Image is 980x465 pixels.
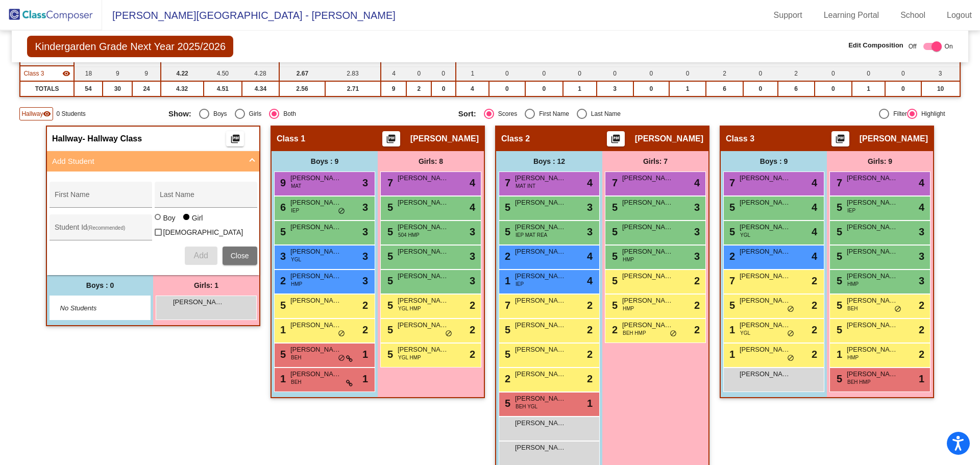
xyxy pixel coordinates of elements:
[740,247,791,257] span: [PERSON_NAME]
[525,81,563,96] td: 0
[272,151,378,172] div: Boys : 9
[623,305,634,312] span: HMP
[291,182,301,190] span: MAT
[83,134,142,144] span: - Hallway Class
[378,151,484,172] div: Girls: 8
[362,200,368,215] span: 3
[161,81,204,96] td: 4.32
[191,213,203,223] div: Girl
[496,151,602,172] div: Boys : 12
[587,371,593,386] span: 2
[55,227,146,235] input: Student Id
[470,224,475,239] span: 3
[740,198,791,208] span: [PERSON_NAME]
[23,69,44,78] span: Class 3
[160,194,252,203] input: Last Name
[502,251,510,262] span: 2
[834,373,842,384] span: 5
[834,226,842,237] span: 5
[385,226,393,237] span: 5
[694,175,700,190] span: 4
[623,256,634,263] span: HMP
[847,305,858,312] span: BEH
[609,251,618,262] span: 5
[834,202,842,213] span: 5
[382,131,400,146] button: Print Students Details
[398,247,449,257] span: [PERSON_NAME]
[587,347,593,362] span: 2
[290,345,341,355] span: [PERSON_NAME]
[231,252,249,260] span: Close
[279,81,325,96] td: 2.56
[847,320,898,330] span: [PERSON_NAME]
[362,347,368,362] span: 1
[502,300,510,311] span: 7
[494,109,517,118] div: Scores
[834,275,842,286] span: 5
[515,222,566,232] span: [PERSON_NAME]
[815,81,852,96] td: 0
[381,81,407,96] td: 9
[694,200,700,215] span: 3
[398,271,449,281] span: [PERSON_NAME]
[470,200,475,215] span: 4
[623,329,646,337] span: BEH HMP
[885,81,921,96] td: 0
[847,173,898,183] span: [PERSON_NAME] [PERSON_NAME]
[398,222,449,232] span: [PERSON_NAME]
[694,273,700,288] span: 2
[827,151,933,172] div: Girls: 9
[919,322,924,337] span: 2
[597,81,633,96] td: 3
[516,182,535,190] span: MAT INT
[410,134,479,144] span: [PERSON_NAME]
[362,322,368,337] span: 2
[847,296,898,306] span: [PERSON_NAME]
[242,81,279,96] td: 4.34
[694,249,700,264] span: 3
[740,222,791,232] span: [PERSON_NAME]
[889,109,907,118] div: Filter
[515,173,566,183] span: [PERSON_NAME]
[743,66,778,81] td: 0
[385,300,393,311] span: 5
[812,224,817,239] span: 4
[515,394,566,404] span: [PERSON_NAME]
[153,275,259,296] div: Girls: 1
[20,81,73,96] td: TOTALS
[398,296,449,306] span: [PERSON_NAME]
[502,177,510,188] span: 7
[279,66,325,81] td: 2.67
[834,349,842,360] span: 1
[670,330,677,338] span: do_not_disturb_alt
[812,175,817,190] span: 4
[398,198,449,208] span: [PERSON_NAME]
[515,247,566,257] span: [PERSON_NAME]
[694,224,700,239] span: 3
[847,207,855,214] span: IEP
[381,66,407,81] td: 4
[727,177,735,188] span: 7
[812,249,817,264] span: 4
[525,66,563,81] td: 0
[103,81,132,96] td: 30
[168,109,191,118] span: Show:
[398,320,449,330] span: [PERSON_NAME]
[290,247,341,257] span: [PERSON_NAME]
[607,131,625,146] button: Print Students Details
[622,247,673,257] span: [PERSON_NAME]
[445,330,452,338] span: do_not_disturb_alt
[278,324,286,335] span: 1
[847,378,871,386] span: BEH HMP
[515,345,566,355] span: [PERSON_NAME]
[852,81,885,96] td: 1
[831,131,849,146] button: Print Students Details
[470,347,475,362] span: 2
[743,81,778,96] td: 0
[834,134,846,148] mat-icon: picture_as_pdf
[834,324,842,335] span: 5
[406,81,431,96] td: 2
[694,298,700,313] span: 2
[622,271,673,281] span: [PERSON_NAME]
[456,81,489,96] td: 4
